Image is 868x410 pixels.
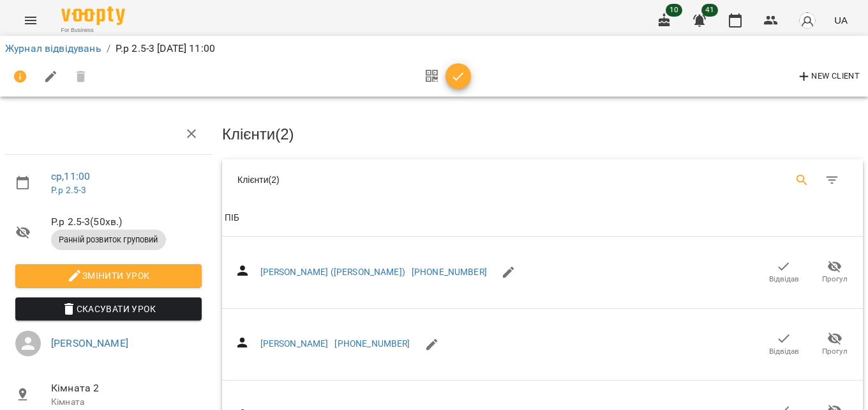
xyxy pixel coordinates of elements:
[260,267,405,277] a: [PERSON_NAME] ([PERSON_NAME])
[412,267,487,277] a: [PHONE_NUMBER]
[809,326,860,362] button: Прогул
[237,173,533,186] div: Клієнти ( 2 )
[758,255,809,290] button: Відвідав
[15,264,202,287] button: Змінити урок
[769,346,799,357] span: Відвідав
[829,8,853,32] button: UA
[51,234,166,246] span: Ранній розвиток груповий
[107,41,110,56] li: /
[809,255,860,290] button: Прогул
[822,346,848,357] span: Прогул
[822,274,848,285] span: Прогул
[61,26,125,35] span: For Business
[666,4,682,17] span: 10
[15,297,202,320] button: Скасувати Урок
[51,381,202,396] span: Кімната 2
[51,170,90,182] a: ср , 11:00
[225,210,239,226] div: Sort
[834,13,848,27] span: UA
[225,210,860,226] span: ПІБ
[225,210,239,226] div: ПІБ
[51,337,128,349] a: [PERSON_NAME]
[222,126,863,143] h3: Клієнти ( 2 )
[51,396,202,409] p: Кімната
[334,338,410,349] a: [PHONE_NUMBER]
[701,4,718,17] span: 41
[26,301,191,317] span: Скасувати Урок
[61,6,125,25] img: Voopty Logo
[758,326,809,362] button: Відвідав
[797,69,860,84] span: New Client
[116,41,215,56] p: Р.р 2.5-3 [DATE] 11:00
[5,42,101,54] a: Журнал відвідувань
[260,338,329,349] a: [PERSON_NAME]
[15,5,46,36] button: Menu
[769,274,799,285] span: Відвідав
[793,67,863,87] button: New Client
[26,268,191,283] span: Змінити урок
[798,12,816,29] img: avatar_s.png
[51,185,86,195] a: Р.р 2.5-3
[787,165,818,196] button: Search
[5,41,863,56] nav: breadcrumb
[51,214,202,230] span: Р.р 2.5-3 ( 50 хв. )
[817,165,848,196] button: Фільтр
[222,159,863,200] div: Table Toolbar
